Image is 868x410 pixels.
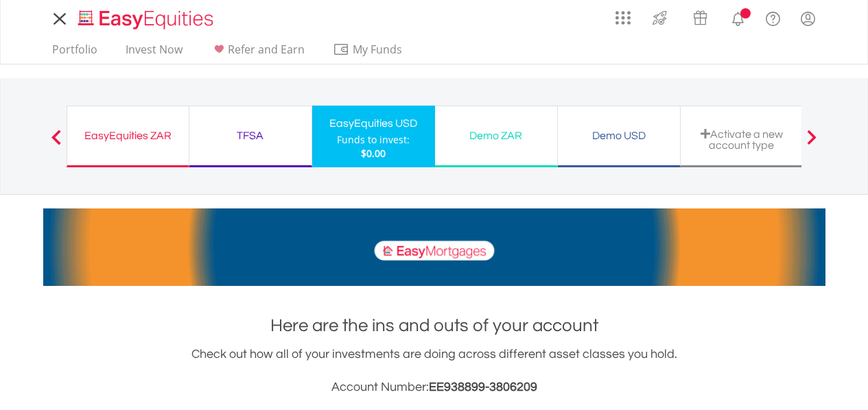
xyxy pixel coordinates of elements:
[429,381,537,394] span: EE938899-3806209
[615,10,631,25] img: grid-menu-icon.svg
[75,126,180,145] div: EasyEquities ZAR
[790,3,825,34] a: My Profile
[648,7,671,29] img: thrive-v2.svg
[43,378,825,397] h3: Account Number:
[43,208,825,286] img: EasyMortage Promotion Banner
[75,8,219,31] img: EasyEquities_Logo.png
[755,3,790,31] a: FAQ's and Support
[337,133,410,147] div: Funds to invest:
[228,42,305,57] span: Refer and Earn
[680,3,720,29] a: Vouchers
[47,43,103,64] a: Portfolio
[443,126,549,145] div: Demo ZAR
[607,3,640,25] a: AppsGrid
[689,128,795,151] div: Activate a new account type
[720,3,755,31] a: Notifications
[689,7,712,29] img: vouchers-v2.svg
[73,3,219,31] a: Home page
[320,114,427,133] div: EasyEquities USD
[205,43,310,64] a: Refer and Earn
[361,147,386,160] span: $0.00
[43,345,825,397] div: Check out how all of your investments are doing across different asset classes you hold.
[120,43,188,64] a: Invest Now
[333,40,423,58] span: My Funds
[43,313,825,338] h1: Here are the ins and outs of your account
[198,126,303,145] div: TFSA
[566,126,672,145] div: Demo USD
